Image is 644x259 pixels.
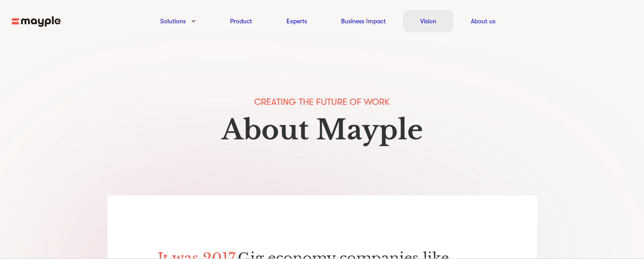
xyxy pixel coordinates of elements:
[471,16,495,26] a: About us
[12,16,61,27] img: mayple-logo
[192,20,196,22] img: arrow-down
[286,16,307,26] a: Experts
[160,16,186,26] a: Solutions
[230,16,252,26] a: Product
[341,16,386,26] a: Business Impact
[483,155,644,259] iframe: Chat Widget
[420,16,436,26] a: Vision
